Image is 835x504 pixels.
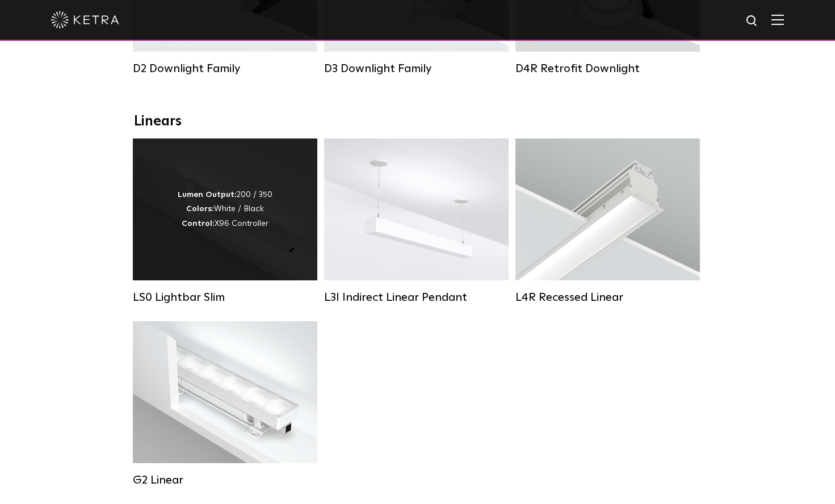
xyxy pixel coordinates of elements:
div: D2 Downlight Family [133,62,317,75]
a: L4R Recessed Linear Lumen Output:400 / 600 / 800 / 1000Colors:White / BlackControl:Lutron Clear C... [515,138,700,304]
img: Hamburger%20Nav.svg [771,14,784,25]
div: D4R Retrofit Downlight [515,62,700,75]
img: ketra-logo-2019-white [51,11,119,28]
img: search icon [745,14,760,28]
strong: Colors: [186,205,214,213]
div: L4R Recessed Linear [515,291,700,304]
div: L3I Indirect Linear Pendant [324,291,509,304]
strong: Control: [182,220,215,228]
div: G2 Linear [133,473,317,487]
div: 200 / 350 White / Black X96 Controller [178,188,272,231]
a: LS0 Lightbar Slim Lumen Output:200 / 350Colors:White / BlackControl:X96 Controller [133,138,317,304]
div: LS0 Lightbar Slim [133,291,317,304]
div: Linears [134,114,702,130]
strong: Lumen Output: [178,191,237,199]
div: D3 Downlight Family [324,62,509,75]
a: L3I Indirect Linear Pendant Lumen Output:400 / 600 / 800 / 1000Housing Colors:White / BlackContro... [324,138,509,304]
a: G2 Linear Lumen Output:400 / 700 / 1000Colors:WhiteBeam Angles:Flood / [GEOGRAPHIC_DATA] / Narrow... [133,321,317,487]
